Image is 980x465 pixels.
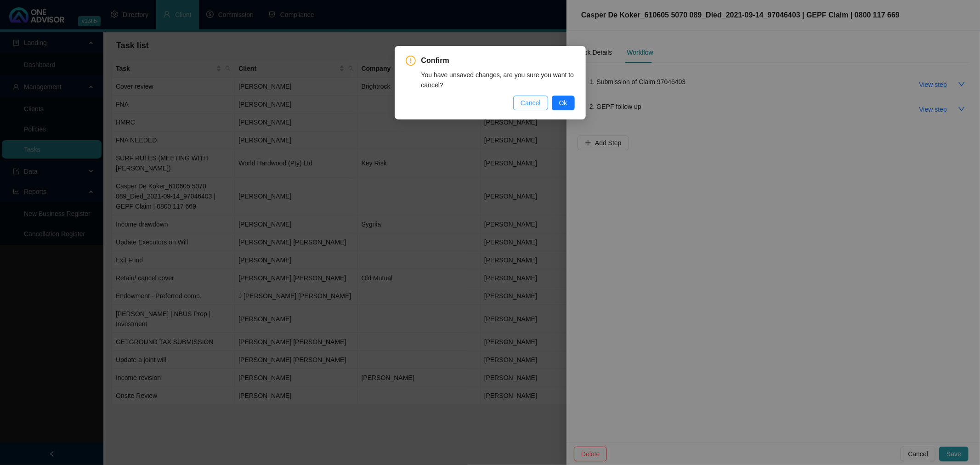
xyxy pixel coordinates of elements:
[513,96,548,110] button: Cancel
[406,56,416,66] span: exclamation-circle
[552,96,575,110] button: Ok
[559,98,567,108] span: Ok
[421,55,575,66] span: Confirm
[421,70,575,90] div: You have unsaved changes, are you sure you want to cancel?
[521,98,541,108] span: Cancel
